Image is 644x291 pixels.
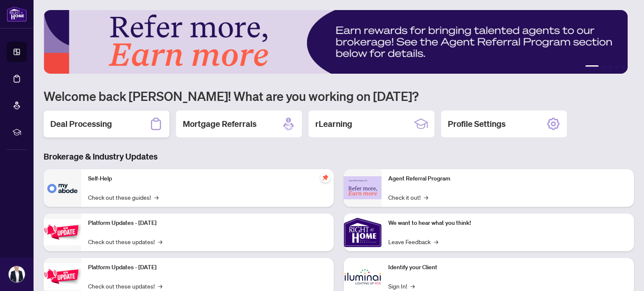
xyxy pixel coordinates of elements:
[585,65,599,69] button: 1
[88,174,327,183] p: Self-Help
[388,281,415,291] a: Sign In!→
[388,219,627,228] p: We want to hear what you think!
[44,169,81,207] img: Self-Help
[158,237,162,246] span: →
[50,118,112,130] h2: Deal Processing
[183,118,257,130] h2: Mortgage Referrals
[388,174,627,183] p: Agent Referral Program
[388,263,627,272] p: Identify your Client
[154,193,158,202] span: →
[622,65,626,69] button: 5
[315,118,352,130] h2: rLearning
[320,173,330,183] span: pushpin
[388,193,428,202] a: Check it out!→
[344,214,382,251] img: We want to hear what you think!
[158,281,162,291] span: →
[7,6,27,22] img: logo
[410,281,415,291] span: →
[88,219,327,228] p: Platform Updates - [DATE]
[44,219,81,245] img: Platform Updates - July 21, 2025
[602,65,605,69] button: 2
[44,88,634,104] h1: Welcome back [PERSON_NAME]! What are you working on [DATE]?
[344,176,382,199] img: Agent Referral Program
[424,193,428,202] span: →
[434,237,438,246] span: →
[610,262,636,287] button: Open asap
[88,193,158,202] a: Check out these guides!→
[609,65,612,69] button: 3
[44,10,628,74] img: Slide 0
[44,151,634,162] h3: Brokerage & Industry Updates
[9,266,25,282] img: Profile Icon
[615,65,619,69] button: 4
[448,118,506,130] h2: Profile Settings
[88,237,162,246] a: Check out these updates!→
[88,263,327,272] p: Platform Updates - [DATE]
[44,263,81,290] img: Platform Updates - July 8, 2025
[88,281,162,291] a: Check out these updates!→
[388,237,438,246] a: Leave Feedback→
